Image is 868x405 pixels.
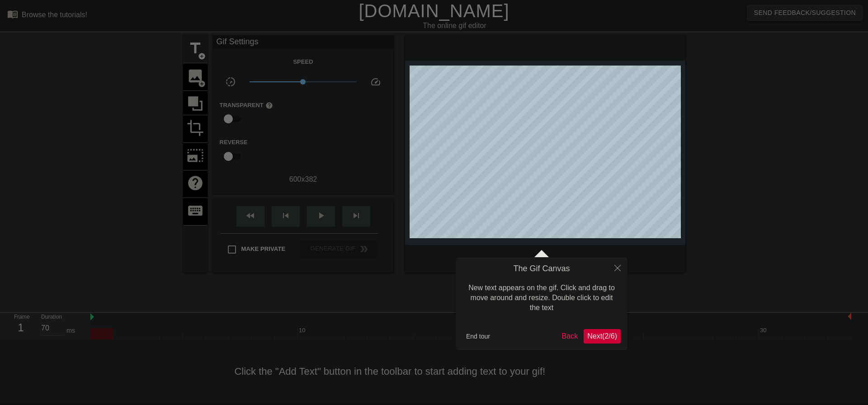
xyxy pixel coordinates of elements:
[608,257,627,278] button: Close
[462,264,621,274] h4: The Gif Canvas
[587,332,617,340] span: Next ( 2 / 6 )
[558,329,582,344] button: Back
[584,329,621,344] button: Next
[462,330,494,343] button: End tour
[462,274,621,322] div: New text appears on the gif. Click and drag to move around and resize. Double click to edit the text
